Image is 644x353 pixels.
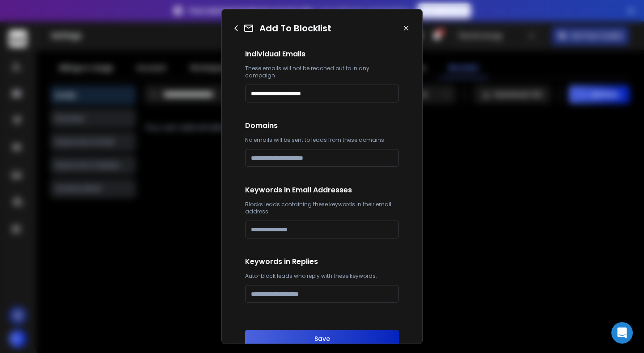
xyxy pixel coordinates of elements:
p: Blocks leads containing these keywords in their email address [245,201,399,215]
button: Save [245,330,399,348]
p: No emails will be sent to leads from these domains [245,136,399,144]
h1: Add To Blocklist [259,22,331,34]
h1: Domains [245,120,399,131]
h1: Keywords in Replies [245,256,399,267]
div: Open Intercom Messenger [611,322,633,344]
p: These emails will not be reached out to in any campaign [245,65,399,79]
h1: Individual Emails [245,49,399,60]
p: Auto-block leads who reply with these keywords. [245,272,399,280]
h1: Keywords in Email Addresses [245,185,399,196]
